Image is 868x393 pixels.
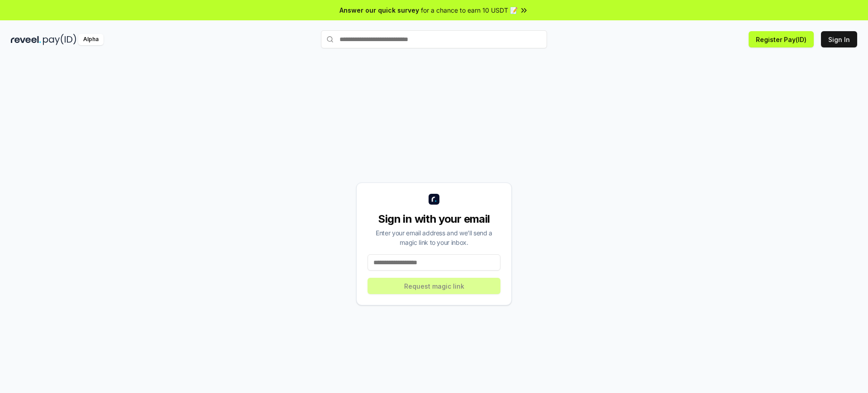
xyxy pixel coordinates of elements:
[749,31,814,47] button: Register Pay(ID)
[821,31,857,47] button: Sign In
[429,194,439,205] img: logo_small
[368,212,500,226] div: Sign in with your email
[368,228,500,247] div: Enter your email address and we’ll send a magic link to your inbox.
[340,5,419,15] span: Answer our quick survey
[421,5,518,15] span: for a chance to earn 10 USDT 📝
[43,34,76,45] img: pay_id
[78,34,104,45] div: Alpha
[11,34,41,45] img: reveel_dark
